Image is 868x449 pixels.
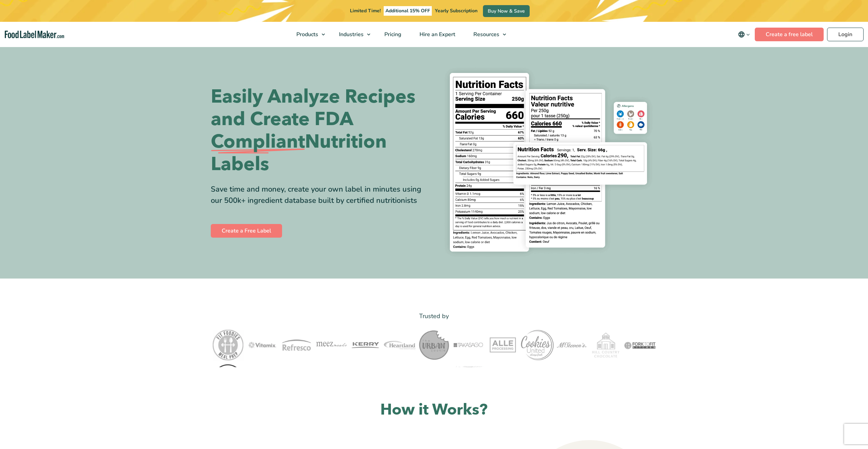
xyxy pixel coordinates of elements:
[211,400,658,420] h2: How it Works?
[211,86,429,176] h1: Easily Analyze Recipes and Create FDA Nutrition Labels
[211,311,658,321] p: Trusted by
[337,31,364,38] span: Industries
[350,8,381,14] span: Limited Time!
[471,31,500,38] span: Resources
[755,28,824,41] a: Create a free label
[382,31,402,38] span: Pricing
[330,22,374,47] a: Industries
[376,22,409,47] a: Pricing
[288,22,328,47] a: Products
[435,8,477,14] span: Yearly Subscription
[211,184,429,206] div: Save time and money, create your own label in minutes using our 500k+ ingredient database built b...
[465,22,510,47] a: Resources
[294,31,319,38] span: Products
[211,224,282,238] a: Create a Free Label
[827,28,864,41] a: Login
[211,131,305,153] span: Compliant
[411,22,463,47] a: Hire an Expert
[417,31,456,38] span: Hire an Expert
[384,6,432,16] span: Additional 15% OFF
[483,5,530,17] a: Buy Now & Save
